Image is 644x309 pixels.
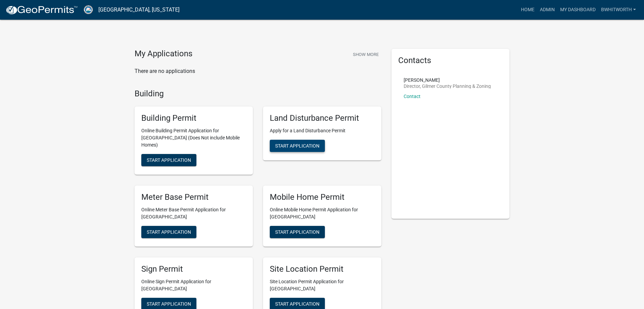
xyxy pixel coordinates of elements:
h5: Mobile Home Permit [270,192,375,202]
span: Start Application [147,301,191,306]
p: Online Building Permit Application for [GEOGRAPHIC_DATA] (Does Not include Mobile Homes) [141,127,246,149]
p: There are no applications [135,67,381,75]
span: Start Application [275,301,319,306]
span: Start Application [275,229,319,234]
a: [GEOGRAPHIC_DATA], [US_STATE] [98,4,180,16]
span: Start Application [275,143,319,149]
img: Gilmer County, Georgia [83,5,93,14]
h5: Site Location Permit [270,264,375,274]
p: Director, Gilmer County Planning & Zoning [404,84,491,89]
button: Show More [350,49,381,60]
p: Online Meter Base Permit Application for [GEOGRAPHIC_DATA] [141,206,246,220]
p: Apply for a Land Disturbance Permit [270,127,375,134]
h4: Building [135,89,381,99]
h5: Meter Base Permit [141,192,246,202]
span: Start Application [147,229,191,234]
button: Start Application [270,140,325,152]
span: Start Application [147,157,191,163]
a: My Dashboard [557,3,598,16]
h4: My Applications [135,49,192,59]
a: Admin [537,3,557,16]
p: Online Mobile Home Permit Application for [GEOGRAPHIC_DATA] [270,206,375,220]
p: Online Sign Permit Application for [GEOGRAPHIC_DATA] [141,278,246,292]
h5: Contacts [398,56,503,65]
a: Home [518,3,537,16]
a: Contact [404,94,421,99]
p: [PERSON_NAME] [404,78,491,82]
a: BWhitworth [598,3,639,16]
p: Site Location Permit Application for [GEOGRAPHIC_DATA] [270,278,375,292]
button: Start Application [270,226,325,238]
h5: Building Permit [141,113,246,123]
button: Start Application [141,154,196,166]
h5: Sign Permit [141,264,246,274]
h5: Land Disturbance Permit [270,113,375,123]
button: Start Application [141,226,196,238]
